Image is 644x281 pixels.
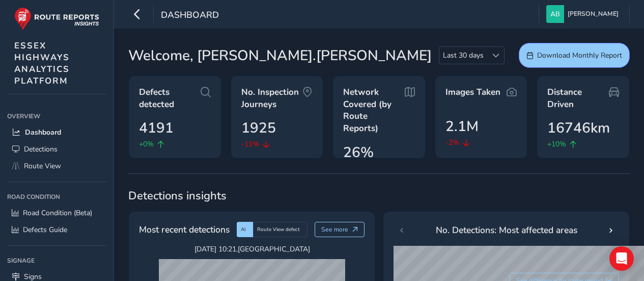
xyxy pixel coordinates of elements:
[161,9,219,23] span: Dashboard
[241,117,276,139] span: 1925
[519,43,630,68] button: Download Monthly Report
[445,137,459,148] span: -2%
[547,86,609,110] span: Distance Driven
[439,47,487,64] span: Last 30 days
[436,223,577,237] span: No. Detections: Most affected areas
[14,7,99,30] img: rr logo
[139,86,201,110] span: Defects detected
[159,244,345,254] span: [DATE] 10:21 , [GEOGRAPHIC_DATA]
[445,86,500,98] span: Images Taken
[237,222,253,237] div: AI
[25,127,61,137] span: Dashboard
[139,117,174,139] span: 4191
[139,139,154,149] span: +0%
[253,222,307,237] div: Route View defect
[547,117,610,139] span: 16746km
[14,40,70,87] span: ESSEX HIGHWAYS ANALYTICS PLATFORM
[241,139,259,149] span: -11%
[23,225,67,235] span: Defects Guide
[315,222,365,237] button: See more
[568,5,619,23] span: [PERSON_NAME]
[609,246,634,271] div: Open Intercom Messenger
[546,5,622,23] button: [PERSON_NAME]
[343,86,405,135] span: Network Covered (by Route Reports)
[24,144,58,154] span: Detections
[23,208,92,218] span: Road Condition (Beta)
[7,158,106,174] a: Route View
[128,45,432,66] span: Welcome, [PERSON_NAME].[PERSON_NAME]
[321,225,348,234] span: See more
[257,226,300,233] span: Route View defect
[7,221,106,238] a: Defects Guide
[546,5,564,23] img: diamond-layout
[7,189,106,205] div: Road Condition
[7,253,106,268] div: Signage
[7,109,106,124] div: Overview
[7,124,106,141] a: Dashboard
[547,139,566,149] span: +10%
[241,226,246,233] span: AI
[128,188,630,203] span: Detections insights
[445,116,479,137] span: 2.1M
[7,141,106,158] a: Detections
[139,223,230,236] span: Most recent detections
[343,142,374,163] span: 26%
[7,205,106,221] a: Road Condition (Beta)
[24,161,61,171] span: Route View
[241,86,303,110] span: No. Inspection Journeys
[537,50,622,60] span: Download Monthly Report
